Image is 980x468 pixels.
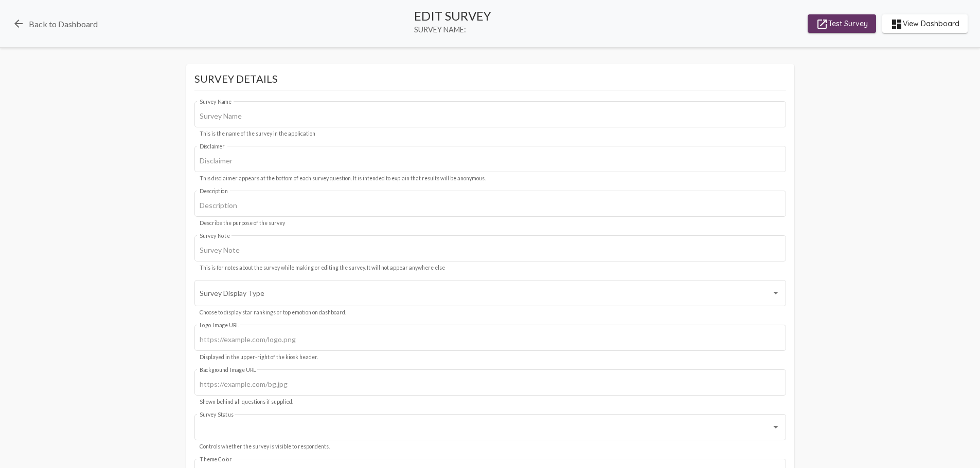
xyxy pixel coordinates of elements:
[890,18,903,30] mat-icon: dashboard
[200,444,330,450] mat-hint: Controls whether the survey is visible to respondents.
[414,25,491,34] span: Survey Name:
[200,354,318,361] mat-hint: Displayed in the upper-right of the kiosk header.
[816,14,868,33] span: Test Survey
[890,14,959,33] span: View Dashboard
[200,246,780,254] input: Survey Note
[12,17,25,30] mat-icon: arrow_back
[882,14,968,33] button: View Dashboard
[200,157,780,165] input: Disclaimer
[414,8,491,23] div: Edit Survey
[200,380,780,388] input: https://example.com/bg.jpg
[200,220,285,227] mat-hint: Describe the purpose of the survey
[200,335,780,344] input: https://example.com/logo.png
[12,17,98,30] a: Back to Dashboard
[200,310,346,316] mat-hint: Choose to display star rankings or top emotion on dashboard.
[200,399,293,405] mat-hint: Shown behind all questions if supplied.
[200,201,780,210] input: Description
[200,131,315,137] mat-hint: This is the name of the survey in the application
[200,176,486,182] mat-hint: This disclaimer appears at the bottom of each survey question. It is intended to explain that res...
[200,112,780,120] input: Survey Name
[808,14,876,33] button: Test Survey
[194,72,786,90] mat-card-title: Survey Details
[816,18,828,30] mat-icon: launch
[200,265,445,271] mat-hint: This is for notes about the survey while making or editing the survey. It will not appear anywher...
